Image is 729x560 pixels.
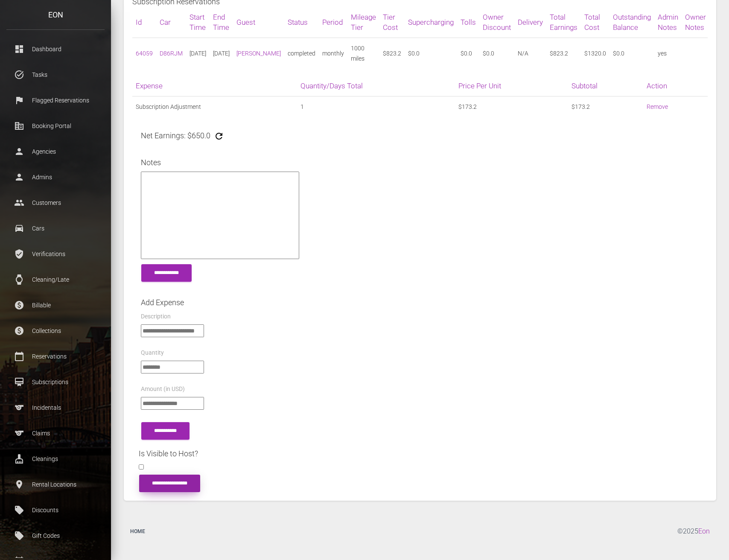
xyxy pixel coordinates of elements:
[13,504,98,516] p: Discounts
[186,38,210,69] td: [DATE]
[479,38,514,69] td: $0.0
[347,38,379,69] td: 1000 miles
[455,76,568,96] th: Price Per Unit
[13,68,98,81] p: Tasks
[6,192,105,213] a: people Customers
[698,527,710,535] a: Eon
[214,130,224,144] a: refresh
[141,385,185,394] label: Amount (in USD)
[6,397,105,418] a: sports Incidentals
[297,76,455,96] th: Quantity/Days Total
[6,448,105,470] a: cleaning_services Cleanings
[405,7,457,38] th: Supercharging
[13,273,98,286] p: Cleaning/Late
[141,349,164,357] label: Quantity
[13,222,98,235] p: Cars
[6,115,105,137] a: corporate_fare Booking Portal
[6,90,105,111] a: flag Flagged Reservations
[13,529,98,542] p: Gift Codes
[677,520,716,543] div: © 2025
[643,76,708,96] th: Action
[13,120,98,132] p: Booking Portal
[13,376,98,388] p: Subscriptions
[457,7,479,38] th: Tolls
[13,299,98,312] p: Billable
[654,38,682,69] td: yes
[297,96,455,117] td: 1
[141,157,699,168] h4: Notes
[455,96,568,117] td: $173.2
[647,103,668,110] a: Remove
[132,7,156,38] th: Id
[13,248,98,260] p: Verifications
[546,38,581,69] td: $823.2
[6,38,105,60] a: dashboard Dashboard
[6,423,105,444] a: sports Claims
[319,38,347,69] td: monthly
[654,7,682,38] th: Admin Notes
[379,38,405,69] td: $823.2
[13,478,98,491] p: Rental Locations
[6,525,105,546] a: local_offer Gift Codes
[13,196,98,209] p: Customers
[347,7,379,38] th: Mileage Tier
[284,7,319,38] th: Status
[568,76,643,96] th: Subtotal
[13,427,98,440] p: Claims
[13,145,98,158] p: Agencies
[6,141,105,162] a: person Agencies
[6,320,105,341] a: paid Collections
[139,448,701,459] h4: Is Visible to Host?
[514,38,546,69] td: N/A
[132,76,297,96] th: Expense
[124,520,152,543] a: Home
[141,312,171,321] label: Description
[609,38,654,69] td: $0.0
[210,38,233,69] td: [DATE]
[609,7,654,38] th: Outstanding Balance
[6,371,105,393] a: card_membership Subscriptions
[6,64,105,85] a: task_alt Tasks
[6,474,105,495] a: place Rental Locations
[214,131,224,141] i: refresh
[457,38,479,69] td: $0.0
[13,43,98,55] p: Dashboard
[405,38,457,69] td: $0.0
[682,7,709,38] th: Owner Notes
[13,350,98,363] p: Reservations
[132,96,297,117] td: Subscription Adjustment
[6,243,105,265] a: verified_user Verifications
[156,7,186,38] th: Car
[6,269,105,290] a: watch Cleaning/Late
[581,38,609,69] td: $1320.0
[186,7,210,38] th: Start Time
[6,295,105,316] a: paid Billable
[13,401,98,414] p: Incidentals
[136,50,153,57] a: 64059
[546,7,581,38] th: Total Earnings
[479,7,514,38] th: Owner Discount
[160,50,183,57] a: D86RJM
[6,218,105,239] a: drive_eta Cars
[13,324,98,337] p: Collections
[284,38,319,69] td: completed
[210,7,233,38] th: End Time
[13,452,98,465] p: Cleanings
[6,499,105,521] a: local_offer Discounts
[233,7,284,38] th: Guest
[141,297,699,308] h4: Add Expense
[13,94,98,107] p: Flagged Reservations
[13,171,98,184] p: Admins
[319,7,347,38] th: Period
[6,346,105,367] a: calendar_today Reservations
[568,96,643,117] td: $173.2
[6,166,105,188] a: person Admins
[141,130,210,141] h4: Net Earnings: $650.0
[514,7,546,38] th: Delivery
[236,50,281,57] a: [PERSON_NAME]
[581,7,609,38] th: Total Cost
[379,7,405,38] th: Tier Cost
